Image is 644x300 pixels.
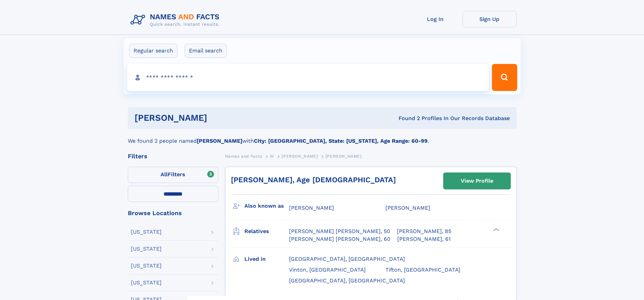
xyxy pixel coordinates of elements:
input: search input [127,64,489,91]
h3: Relatives [244,226,289,237]
div: We found 2 people named with . [128,129,517,145]
b: City: [GEOGRAPHIC_DATA], State: [US_STATE], Age Range: 60-99 [254,138,428,144]
div: View Profile [461,173,493,189]
div: [US_STATE] [131,263,162,269]
h3: Lived in [244,253,289,265]
b: [PERSON_NAME] [197,138,242,144]
span: [GEOGRAPHIC_DATA], [GEOGRAPHIC_DATA] [289,277,405,284]
a: View Profile [444,173,510,189]
span: [PERSON_NAME] [326,154,362,159]
h3: Also known as [244,200,289,212]
a: W [270,152,274,160]
span: [GEOGRAPHIC_DATA], [GEOGRAPHIC_DATA] [289,256,405,262]
a: Log In [408,11,462,27]
a: Sign Up [462,11,517,27]
span: Tifton, [GEOGRAPHIC_DATA] [385,267,460,273]
span: [PERSON_NAME] [282,154,318,159]
span: [PERSON_NAME] [385,205,430,211]
div: [US_STATE] [131,229,162,235]
div: Filters [128,153,218,159]
span: W [270,154,274,159]
a: [PERSON_NAME] [PERSON_NAME], 60 [289,235,390,243]
label: Email search [185,44,227,58]
h1: [PERSON_NAME] [135,114,303,122]
a: [PERSON_NAME], 61 [397,235,451,243]
div: Found 2 Profiles In Our Records Database [303,115,510,122]
a: [PERSON_NAME], 85 [397,228,451,235]
button: Search Button [492,64,517,91]
div: [US_STATE] [131,280,162,285]
label: Regular search [129,44,177,58]
a: [PERSON_NAME] [282,152,318,160]
span: Vinton, [GEOGRAPHIC_DATA] [289,267,366,273]
span: [PERSON_NAME] [289,205,334,211]
a: Names and Facts [225,152,262,160]
a: [PERSON_NAME] [PERSON_NAME], 50 [289,228,390,235]
div: Browse Locations [128,210,218,216]
div: ❯ [492,228,500,232]
div: [US_STATE] [131,246,162,252]
label: Filters [128,167,218,183]
span: All [161,171,168,178]
img: Logo Names and Facts [128,11,225,29]
a: [PERSON_NAME], Age [DEMOGRAPHIC_DATA] [231,176,396,184]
